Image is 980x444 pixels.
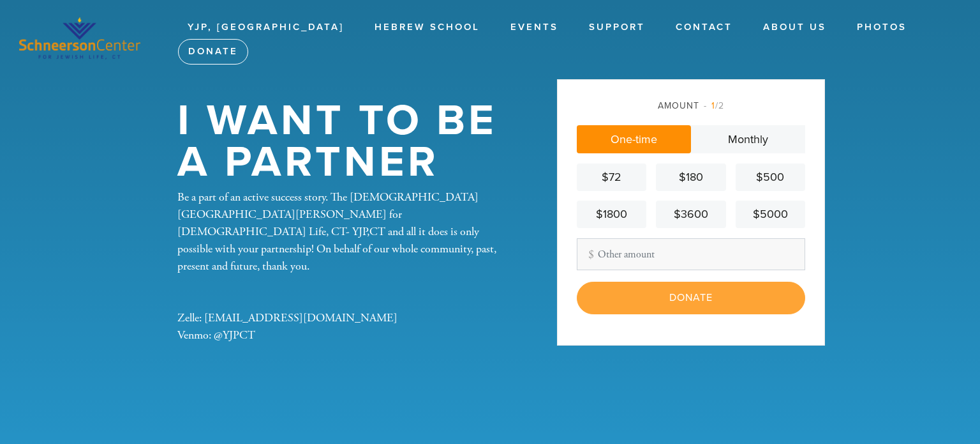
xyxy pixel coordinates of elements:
[656,201,725,228] a: $3600
[661,169,720,186] div: $180
[656,164,725,191] a: $180
[365,15,489,40] a: Hebrew School
[577,238,805,270] input: Other amount
[736,201,805,228] a: $5000
[582,206,641,223] div: $1800
[577,99,805,112] div: Amount
[711,100,715,111] span: 1
[19,17,140,59] img: Schneerson%20Center%20Logo_Color.png
[501,15,568,40] a: Events
[579,15,655,40] a: Support
[847,15,916,40] a: Photos
[178,39,248,65] a: Donate
[577,201,646,228] a: $1800
[691,125,805,153] a: Monthly
[177,100,516,183] h1: I WANT TO BE A PARTNER
[666,15,742,40] a: Contact
[577,164,646,191] a: $72
[577,125,691,153] a: One-time
[177,188,516,344] div: Be a part of an active success story. The [DEMOGRAPHIC_DATA][GEOGRAPHIC_DATA][PERSON_NAME] for [D...
[704,100,724,111] span: /2
[741,206,800,223] div: $5000
[178,15,353,40] a: YJP, [GEOGRAPHIC_DATA]
[661,206,720,223] div: $3600
[754,15,836,40] a: About Us
[736,164,805,191] a: $500
[741,169,800,186] div: $500
[582,169,641,186] div: $72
